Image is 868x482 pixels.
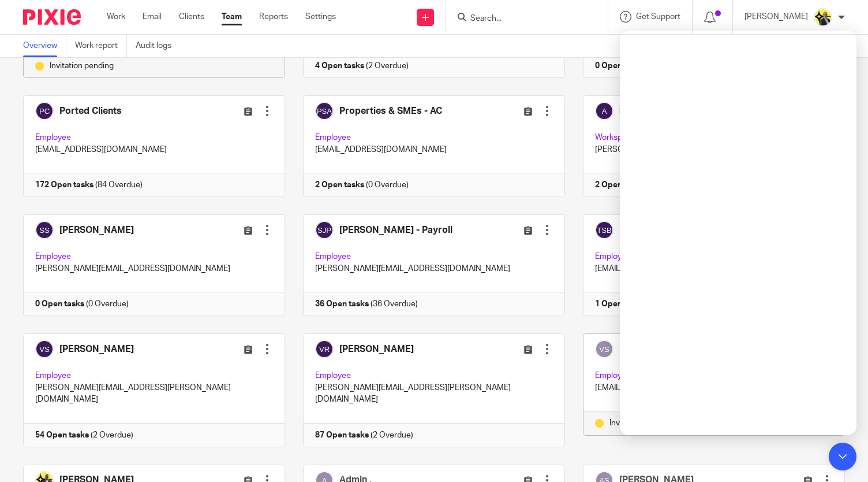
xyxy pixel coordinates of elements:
[136,35,180,57] a: Audit logs
[23,35,66,57] a: Overview
[75,35,127,57] a: Work report
[23,9,81,25] img: Pixie
[469,14,573,24] input: Search
[744,11,808,23] p: [PERSON_NAME]
[814,8,832,27] img: Dan-Starbridge%20(1).jpg
[595,340,613,358] img: svg%3E
[179,11,204,23] a: Clients
[222,11,242,23] a: Team
[595,417,833,429] div: Invitation pending
[595,382,833,394] p: [EMAIL_ADDRESS][DOMAIN_NAME]
[107,11,125,23] a: Work
[305,11,336,23] a: Settings
[636,13,680,21] span: Get Support
[595,370,833,381] p: Employee
[259,11,288,23] a: Reports
[35,60,273,72] div: Invitation pending
[143,11,162,23] a: Email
